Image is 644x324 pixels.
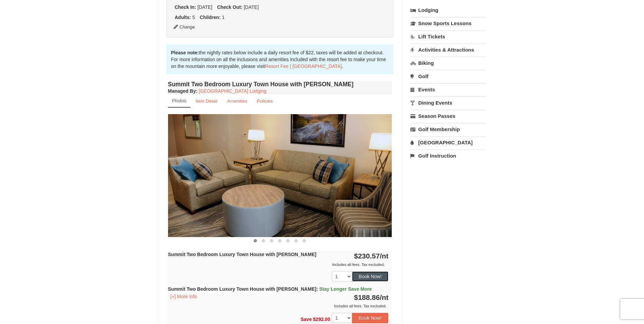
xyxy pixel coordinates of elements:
a: Lift Tickets [410,30,486,43]
strong: Check Out: [217,4,242,10]
span: [DATE] [244,4,259,10]
div: Includes all fees. Tax excluded. [168,261,389,268]
a: Amenities [223,94,252,108]
span: $188.86 [354,293,380,301]
small: Photos [172,98,186,103]
a: Dining Events [410,96,486,109]
span: [DATE] [197,4,212,10]
a: Activities & Attractions [410,43,486,56]
a: Golf Instruction [410,149,486,162]
small: Amenities [227,98,247,104]
span: 5 [192,15,195,20]
a: Events [410,83,486,96]
small: Item Detail [196,98,218,104]
a: Season Passes [410,110,486,122]
a: Photos [168,94,190,108]
small: Policies [257,98,273,104]
span: /nt [380,252,389,260]
strong: $230.57 [354,252,389,260]
strong: Summit Two Bedroom Luxury Town House with [PERSON_NAME] [168,252,316,257]
button: [+] More Info [168,293,200,300]
strong: Summit Two Bedroom Luxury Town House with [PERSON_NAME] [168,286,372,292]
button: Book Now! [352,313,389,323]
span: Stay Longer Save More [319,286,372,292]
strong: Adults: [175,15,191,20]
span: : [316,286,318,292]
a: Resort Fee | [GEOGRAPHIC_DATA] [265,64,342,69]
h4: Summit Two Bedroom Luxury Town House with [PERSON_NAME] [168,81,392,88]
strong: Check In: [175,4,196,10]
div: Includes all fees. Tax excluded. [168,303,389,309]
strong: Please note: [171,50,199,55]
span: /nt [380,293,389,301]
span: 1 [222,15,225,20]
a: Golf Membership [410,123,486,136]
strong: : [168,88,198,94]
img: 18876286-202-fb468a36.png [168,114,392,237]
span: Save [300,317,312,322]
strong: Children: [200,15,220,20]
a: [GEOGRAPHIC_DATA] [410,136,486,149]
button: Book Now! [352,271,389,282]
span: $292.00 [313,317,330,322]
a: Policies [252,94,277,108]
a: Golf [410,70,486,83]
span: Managed By [168,88,196,94]
a: Biking [410,57,486,69]
a: [GEOGRAPHIC_DATA] Lodging [199,88,266,94]
a: Lodging [410,4,486,16]
a: Snow Sports Lessons [410,17,486,30]
a: Item Detail [191,94,222,108]
button: Change [173,23,196,31]
div: the nightly rates below include a daily resort fee of $22, taxes will be added at checkout. For m... [166,44,394,74]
